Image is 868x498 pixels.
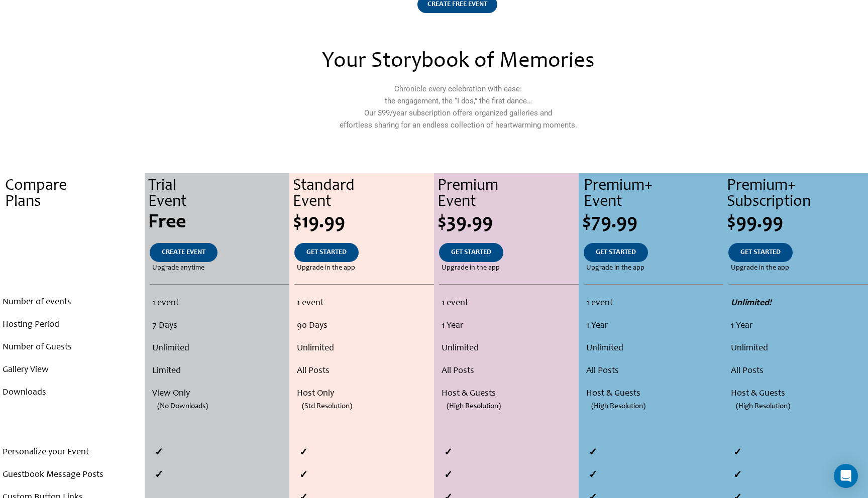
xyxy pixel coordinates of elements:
[451,249,491,256] span: GET STARTED
[294,243,359,262] a: GET STARTED
[71,265,73,272] span: .
[447,395,501,418] span: (High Resolution)
[586,383,721,405] li: Host & Guests
[442,262,500,274] span: Upgrade in the app
[442,292,576,315] li: 1 event
[438,178,579,210] div: Premium Event
[297,360,431,383] li: All Posts
[442,315,576,337] li: 1 Year
[586,262,644,274] span: Upgrade in the app
[584,243,648,262] a: GET STARTED
[731,299,772,308] strong: Unlimited!
[293,213,434,233] div: $19.99
[736,395,790,418] span: (High Resolution)
[297,315,431,337] li: 90 Days
[596,249,636,256] span: GET STARTED
[297,337,431,360] li: Unlimited
[3,314,142,336] li: Hosting Period
[71,249,73,256] span: .
[442,383,576,405] li: Host & Guests
[297,262,355,274] span: Upgrade in the app
[241,83,676,131] p: Chronicle every celebration with ease: the engagement, the “I dos,” the first dance… Our $99/year...
[59,243,85,262] a: .
[582,213,723,233] div: $79.99
[297,292,431,315] li: 1 event
[586,315,721,337] li: 1 Year
[148,178,289,210] div: Trial Event
[442,360,576,383] li: All Posts
[152,360,286,383] li: Limited
[3,359,142,382] li: Gallery View
[731,360,865,383] li: All Posts
[439,243,503,262] a: GET STARTED
[740,249,781,256] span: GET STARTED
[442,337,576,360] li: Unlimited
[297,383,431,405] li: Host Only
[586,292,721,315] li: 1 event
[152,337,286,360] li: Unlimited
[152,383,286,405] li: View Only
[148,213,289,233] div: Free
[3,464,142,486] li: Guestbook Message Posts
[731,262,789,274] span: Upgrade in the app
[584,178,723,210] div: Premium+ Event
[591,395,645,418] span: (High Resolution)
[834,464,858,488] div: Open Intercom Messenger
[3,291,142,314] li: Number of events
[731,337,865,360] li: Unlimited
[241,51,676,73] h2: Your Storybook of Memories
[152,292,286,315] li: 1 event
[150,243,218,262] a: CREATE EVENT
[438,213,579,233] div: $39.99
[162,249,205,256] span: CREATE EVENT
[586,360,721,383] li: All Posts
[731,383,865,405] li: Host & Guests
[731,315,865,337] li: 1 Year
[586,337,721,360] li: Unlimited
[302,395,352,418] span: (Std Resolution)
[152,315,286,337] li: 7 Days
[5,178,145,210] div: Compare Plans
[3,441,142,464] li: Personalize your Event
[727,213,868,233] div: $99.99
[727,178,868,210] div: Premium+ Subscription
[728,243,793,262] a: GET STARTED
[3,382,142,404] li: Downloads
[157,395,208,418] span: (No Downloads)
[3,336,142,359] li: Number of Guests
[293,178,434,210] div: Standard Event
[306,249,347,256] span: GET STARTED
[152,262,204,274] span: Upgrade anytime
[70,213,75,233] span: .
